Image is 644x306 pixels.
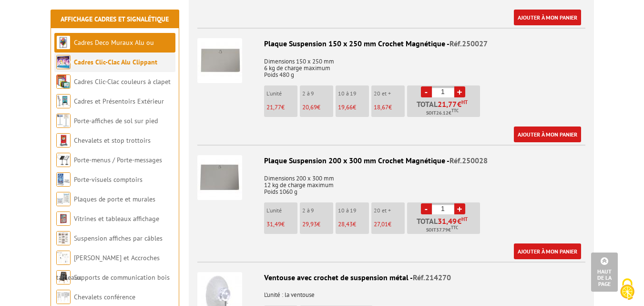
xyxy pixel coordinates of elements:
a: Haut de la page [591,253,618,292]
a: Porte-visuels comptoirs [74,175,143,184]
a: - [421,86,432,97]
span: Réf.250027 [450,39,488,48]
a: Ajouter à mon panier [514,10,581,25]
a: Chevalets conférence [74,293,135,301]
img: Cadres et Présentoirs Extérieur [56,94,71,108]
sup: HT [461,99,468,106]
p: € [266,221,297,228]
sup: TTC [451,108,459,113]
p: L'unité [266,90,297,97]
p: 20 et + [374,207,405,214]
span: 27,01 [374,220,388,228]
span: 31,49 [438,217,457,225]
a: Cadres Clic-Clac Alu Clippant [74,58,157,66]
img: Suspension affiches par câbles [56,231,71,245]
img: Cadres Deco Muraux Alu ou Bois [56,35,71,50]
p: Dimensions 200 x 300 mm 12 kg de charge maximum Poids 1060 g [197,169,585,195]
img: Cadres Clic-Clac couleurs à clapet [56,74,71,89]
a: Porte-menus / Porte-messages [74,156,162,164]
button: Cookies (fenêtre modale) [611,274,644,306]
p: € [338,221,369,228]
a: Affichage Cadres et Signalétique [61,15,169,23]
a: Plaques de porte et murales [74,195,155,203]
span: 20,69 [302,103,317,111]
sup: HT [461,216,468,222]
span: € [438,217,468,225]
a: [PERSON_NAME] et Accroches tableaux [56,253,160,282]
p: € [302,221,333,228]
span: 37.79 [436,226,448,234]
img: Porte-visuels comptoirs [56,172,71,187]
a: Cadres et Présentoirs Extérieur [74,97,164,106]
img: Vitrines et tableaux affichage [56,211,71,226]
img: Cookies (fenêtre modale) [615,277,639,301]
a: Cadres Clic-Clac couleurs à clapet [74,77,171,86]
p: L'unité : la ventouse [197,285,585,298]
img: Plaques de porte et murales [56,192,71,206]
div: Plaque Suspension 200 x 300 mm Crochet Magnétique - [197,155,585,166]
a: Ajouter à mon panier [514,127,581,142]
p: 2 à 9 [302,90,333,97]
p: 10 à 19 [338,90,369,97]
img: Plaque Suspension 150 x 250 mm Crochet Magnétique [197,38,242,83]
span: 26.12 [436,109,449,117]
span: € [438,100,468,108]
span: 29,93 [302,220,317,228]
img: Plaque Suspension 200 x 300 mm Crochet Magnétique [197,155,242,200]
span: 28,43 [338,220,353,228]
a: - [421,203,432,214]
span: Soit € [426,226,458,234]
span: 18,67 [374,103,388,111]
p: L'unité [266,207,297,214]
span: 21,77 [438,100,457,108]
p: € [374,221,405,228]
a: + [454,203,465,214]
a: Chevalets et stop trottoirs [74,136,151,145]
div: Plaque Suspension 150 x 250 mm Crochet Magnétique - [197,38,585,49]
img: Porte-affiches de sol sur pied [56,114,71,128]
a: Ajouter à mon panier [514,243,581,259]
span: Réf.214270 [413,273,451,282]
span: 19,66 [338,103,353,111]
img: Chevalets et stop trottoirs [56,133,71,148]
a: Vitrines et tableaux affichage [74,214,159,223]
p: 2 à 9 [302,207,333,214]
img: Cimaises et Accroches tableaux [56,251,71,265]
p: € [302,104,333,111]
a: Porte-affiches de sol sur pied [74,116,158,125]
p: Total [409,217,480,234]
p: € [374,104,405,111]
p: 10 à 19 [338,207,369,214]
span: Réf.250028 [450,156,488,165]
a: Supports de communication bois [74,273,170,282]
span: 31,49 [266,220,281,228]
span: Soit € [426,109,459,117]
span: 21,77 [266,103,281,111]
p: € [338,104,369,111]
sup: TTC [451,225,458,230]
a: Suspension affiches par câbles [74,234,163,243]
a: Cadres Deco Muraux Alu ou [GEOGRAPHIC_DATA] [56,38,154,66]
a: + [454,86,465,97]
img: Porte-menus / Porte-messages [56,153,71,167]
p: 20 et + [374,90,405,97]
div: Ventouse avec crochet de suspension métal - [197,272,585,283]
p: Total [409,100,480,117]
p: Dimensions 150 x 250 mm 6 kg de charge maximum Poids 480 g [197,52,585,78]
p: € [266,104,297,111]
